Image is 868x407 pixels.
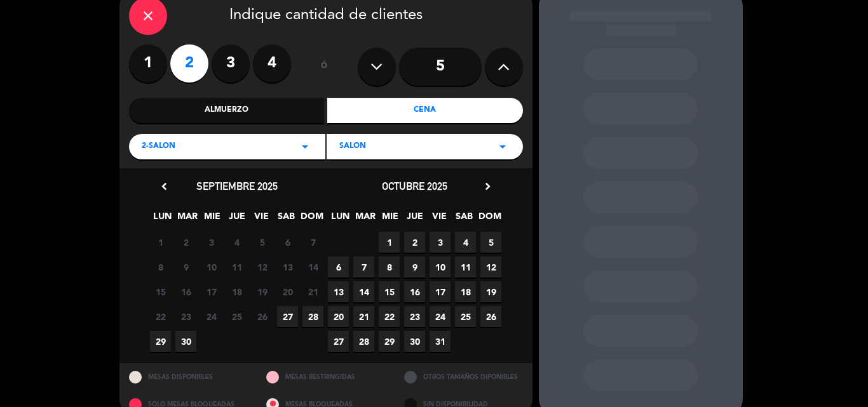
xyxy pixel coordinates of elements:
[379,331,400,352] span: 29
[226,281,247,302] span: 18
[201,257,222,277] span: 10
[175,306,196,327] span: 23
[480,257,501,277] span: 12
[328,281,349,302] span: 13
[430,232,451,253] span: 3
[480,232,501,253] span: 5
[430,281,451,302] span: 17
[177,209,198,230] span: MAR
[129,44,167,83] label: 1
[302,306,323,327] span: 28
[129,98,325,123] div: Almuerzo
[252,281,273,302] span: 19
[226,306,247,327] span: 25
[257,363,395,390] div: MESAS RESTRINGIDAS
[379,257,400,277] span: 8
[196,180,278,192] span: septiembre 2025
[251,209,272,230] span: VIE
[429,209,450,230] span: VIE
[328,306,349,327] span: 20
[226,232,247,253] span: 4
[395,363,532,390] div: OTROS TAMAÑOS DIPONIBLES
[353,331,374,352] span: 28
[277,306,298,327] span: 27
[455,306,476,327] span: 25
[150,232,171,253] span: 1
[339,140,366,153] span: SALON
[404,306,425,327] span: 23
[480,306,501,327] span: 26
[252,232,273,253] span: 5
[327,98,523,123] div: Cena
[481,180,494,193] i: chevron_right
[404,257,425,277] span: 9
[150,281,171,302] span: 15
[379,209,400,230] span: MIE
[495,139,510,154] i: arrow_drop_down
[252,306,273,327] span: 26
[382,180,447,192] span: octubre 2025
[226,257,247,277] span: 11
[277,281,298,302] span: 20
[355,209,376,230] span: MAR
[201,306,222,327] span: 24
[379,281,400,302] span: 15
[454,209,475,230] span: SAB
[478,209,499,230] span: DOM
[170,44,208,83] label: 2
[302,281,323,302] span: 21
[119,363,257,390] div: MESAS DISPONIBLES
[430,331,451,352] span: 31
[404,209,425,230] span: JUE
[301,209,322,230] span: DOM
[404,281,425,302] span: 16
[150,257,171,277] span: 8
[252,257,273,277] span: 12
[430,306,451,327] span: 24
[330,209,351,230] span: LUN
[297,139,313,154] i: arrow_drop_down
[379,232,400,253] span: 1
[302,232,323,253] span: 7
[142,140,175,153] span: 2-SALON
[212,44,250,83] label: 3
[201,232,222,253] span: 3
[353,281,374,302] span: 14
[353,257,374,277] span: 7
[201,281,222,302] span: 17
[253,44,291,83] label: 4
[455,232,476,253] span: 4
[455,281,476,302] span: 18
[480,281,501,302] span: 19
[404,331,425,352] span: 30
[353,306,374,327] span: 21
[175,232,196,253] span: 2
[404,232,425,253] span: 2
[328,257,349,277] span: 6
[277,257,298,277] span: 13
[201,209,222,230] span: MIE
[328,331,349,352] span: 27
[175,331,196,352] span: 30
[276,209,297,230] span: SAB
[175,281,196,302] span: 16
[277,232,298,253] span: 6
[455,257,476,277] span: 11
[379,306,400,327] span: 22
[150,331,171,352] span: 29
[158,180,171,193] i: chevron_left
[302,257,323,277] span: 14
[140,8,156,23] i: close
[226,209,247,230] span: JUE
[430,257,451,277] span: 10
[304,44,345,89] div: ó
[152,209,173,230] span: LUN
[175,257,196,277] span: 9
[150,306,171,327] span: 22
